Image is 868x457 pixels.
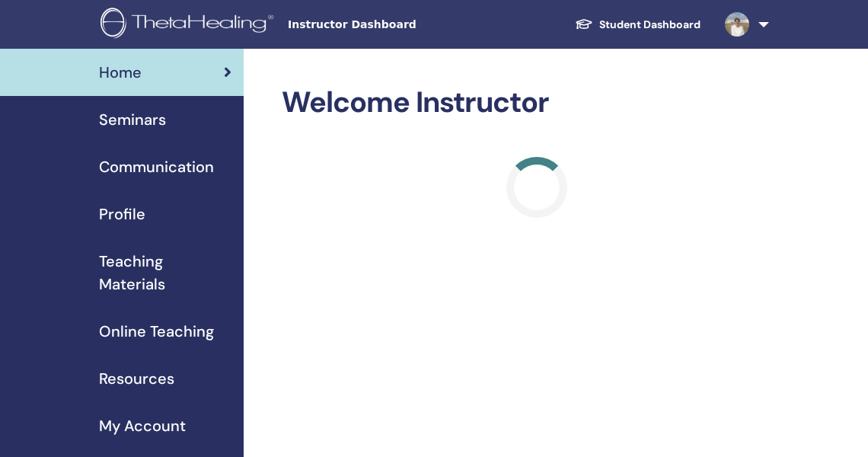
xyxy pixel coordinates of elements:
span: Teaching Materials [99,250,231,296]
span: Home [99,61,142,84]
span: Online Teaching [99,320,214,343]
span: Profile [99,203,145,225]
img: default.jpg [725,12,749,37]
span: Instructor Dashboard [288,17,516,33]
img: logo.png [101,8,279,42]
a: Student Dashboard [563,11,713,39]
img: graduation-cap-white.svg [575,18,593,30]
h2: Welcome Instructor [282,85,792,120]
span: My Account [99,414,186,437]
span: Communication [99,155,214,178]
span: Seminars [99,108,166,131]
span: Resources [99,367,174,390]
